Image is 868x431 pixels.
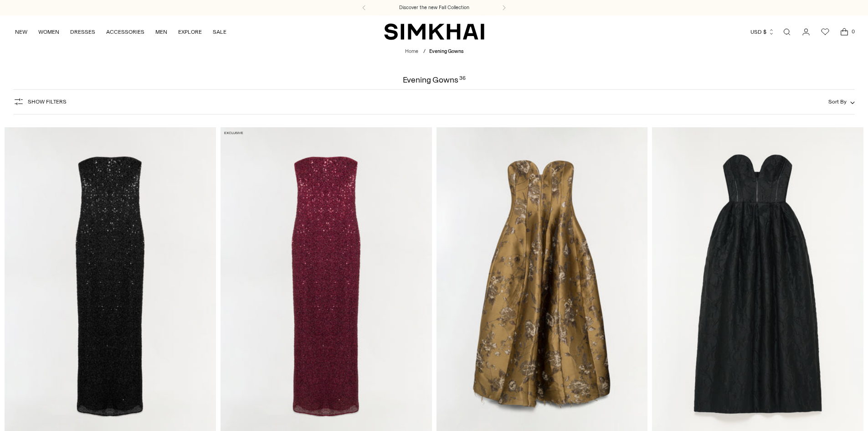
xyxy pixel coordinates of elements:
span: 0 [849,27,857,36]
a: WOMEN [38,22,59,42]
button: Sort By [828,97,855,107]
a: SIMKHAI [384,23,484,41]
a: Wishlist [816,23,834,41]
a: EXPLORE [178,22,202,42]
a: DRESSES [70,22,95,42]
a: MEN [155,22,167,42]
button: Show Filters [13,94,67,109]
div: / [423,48,426,56]
h1: Evening Gowns [403,76,466,84]
a: Discover the new Fall Collection [399,4,469,11]
span: Sort By [828,99,847,105]
span: Show Filters [28,99,67,105]
a: SALE [213,22,226,42]
nav: breadcrumbs [405,48,463,56]
a: Go to the account page [797,23,815,41]
button: USD $ [750,22,775,42]
div: 36 [459,76,466,84]
span: Evening Gowns [429,48,463,54]
a: Open search modal [778,23,796,41]
a: ACCESSORIES [106,22,144,42]
a: Home [405,48,418,54]
a: NEW [15,22,27,42]
a: Open cart modal [835,23,853,41]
